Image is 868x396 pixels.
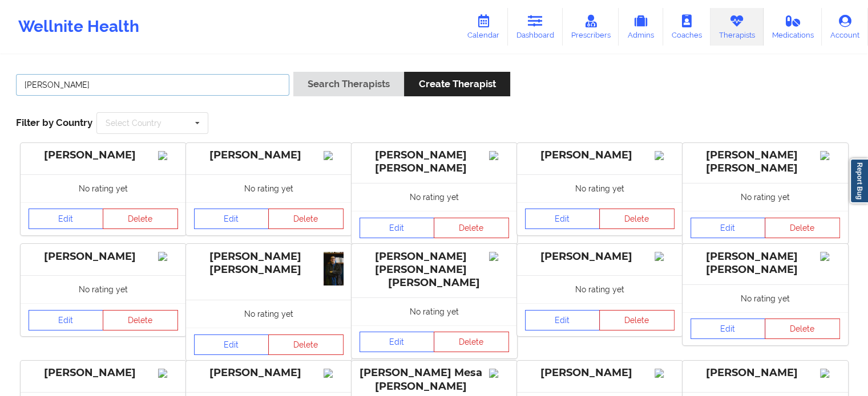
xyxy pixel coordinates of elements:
[663,8,710,46] a: Coaches
[850,158,868,203] a: Report Bug
[21,174,186,202] div: No rating yet
[324,151,344,160] img: Image%2Fplaceholer-image.png
[194,209,269,229] a: Edit
[820,252,840,261] img: Image%2Fplaceholer-image.png
[29,310,104,330] a: Edit
[525,366,675,379] div: [PERSON_NAME]
[525,250,675,263] div: [PERSON_NAME]
[820,151,840,160] img: Image%2Fplaceholer-image.png
[434,332,509,352] button: Delete
[186,300,352,328] div: No rating yet
[103,310,178,330] button: Delete
[691,366,840,379] div: [PERSON_NAME]
[360,149,509,175] div: [PERSON_NAME] [PERSON_NAME]
[360,332,435,352] a: Edit
[489,369,509,378] img: Image%2Fplaceholer-image.png
[29,366,178,379] div: [PERSON_NAME]
[194,366,344,379] div: [PERSON_NAME]
[765,218,840,238] button: Delete
[765,319,840,339] button: Delete
[459,8,508,46] a: Calendar
[822,8,868,46] a: Account
[268,334,344,355] button: Delete
[29,250,178,263] div: [PERSON_NAME]
[194,250,344,276] div: [PERSON_NAME] [PERSON_NAME]
[324,252,344,285] img: 7d3857e4-85d7-4789-9308-c2106627835f_IMG_3295.jpeg
[158,151,178,160] img: Image%2Fplaceholer-image.png
[691,218,766,238] a: Edit
[194,334,269,355] a: Edit
[434,218,509,238] button: Delete
[293,72,404,96] button: Search Therapists
[360,250,509,289] div: [PERSON_NAME] [PERSON_NAME] [PERSON_NAME]
[691,319,766,339] a: Edit
[525,209,600,229] a: Edit
[158,369,178,378] img: Image%2Fplaceholer-image.png
[324,369,344,378] img: Image%2Fplaceholer-image.png
[194,149,344,162] div: [PERSON_NAME]
[404,72,510,96] button: Create Therapist
[655,151,675,160] img: Image%2Fplaceholer-image.png
[158,252,178,261] img: Image%2Fplaceholer-image.png
[599,209,675,229] button: Delete
[489,252,509,261] img: Image%2Fplaceholer-image.png
[352,183,517,211] div: No rating yet
[16,74,289,96] input: Search Keywords
[360,366,509,393] div: [PERSON_NAME] Mesa [PERSON_NAME]
[683,284,848,312] div: No rating yet
[655,252,675,261] img: Image%2Fplaceholer-image.png
[186,174,352,202] div: No rating yet
[16,117,92,128] span: Filter by Country
[352,297,517,325] div: No rating yet
[820,369,840,378] img: Image%2Fplaceholer-image.png
[517,275,683,303] div: No rating yet
[21,275,186,303] div: No rating yet
[29,209,104,229] a: Edit
[691,149,840,175] div: [PERSON_NAME] [PERSON_NAME]
[655,369,675,378] img: Image%2Fplaceholer-image.png
[683,183,848,211] div: No rating yet
[599,310,675,330] button: Delete
[106,119,162,127] div: Select Country
[489,151,509,160] img: Image%2Fplaceholer-image.png
[525,149,675,162] div: [PERSON_NAME]
[691,250,840,276] div: [PERSON_NAME] [PERSON_NAME]
[29,149,178,162] div: [PERSON_NAME]
[710,8,764,46] a: Therapists
[268,209,344,229] button: Delete
[619,8,663,46] a: Admins
[360,218,435,238] a: Edit
[563,8,619,46] a: Prescribers
[517,174,683,202] div: No rating yet
[103,209,178,229] button: Delete
[525,310,600,330] a: Edit
[508,8,563,46] a: Dashboard
[764,8,822,46] a: Medications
